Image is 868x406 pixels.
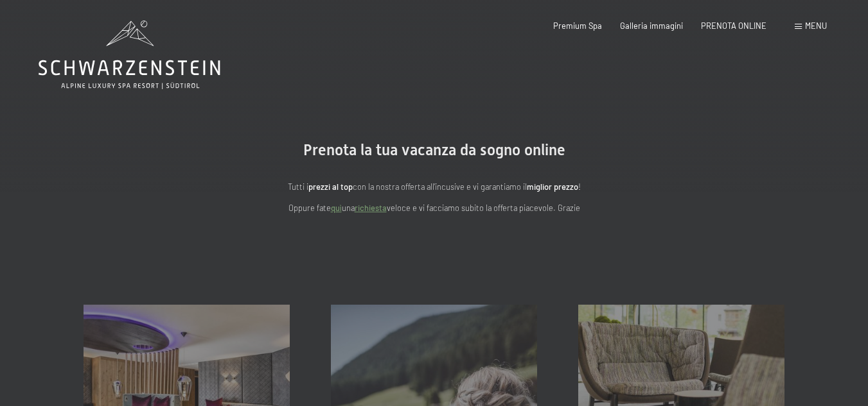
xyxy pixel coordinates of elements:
a: PRENOTA ONLINE [701,21,766,31]
a: Galleria immagini [620,21,683,31]
p: Tutti i con la nostra offerta all'incusive e vi garantiamo il ! [177,180,691,193]
a: Premium Spa [553,21,602,31]
strong: prezzi al top [308,182,353,192]
a: quì [331,203,342,213]
p: Oppure fate una veloce e vi facciamo subito la offerta piacevole. Grazie [177,201,691,214]
span: Menu [805,21,827,31]
span: Prenota la tua vacanza da sogno online [303,141,565,159]
strong: miglior prezzo [527,182,578,192]
a: richiesta [355,203,387,213]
